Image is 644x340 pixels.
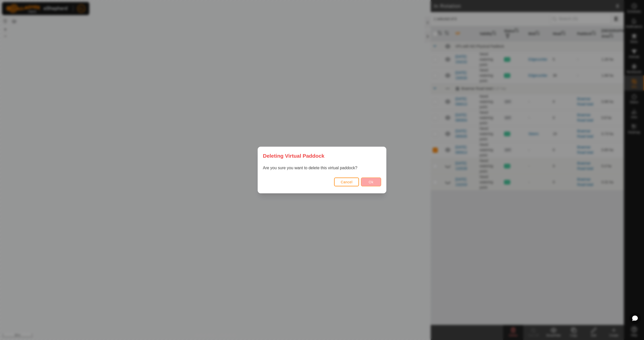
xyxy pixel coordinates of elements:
[263,152,325,160] span: Deleting Virtual Paddock
[369,180,374,184] span: Ok
[263,165,381,171] p: Are you sure you want to delete this virtual paddock?
[334,178,359,186] button: Cancel
[361,178,381,186] button: Ok
[341,180,352,184] span: Cancel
